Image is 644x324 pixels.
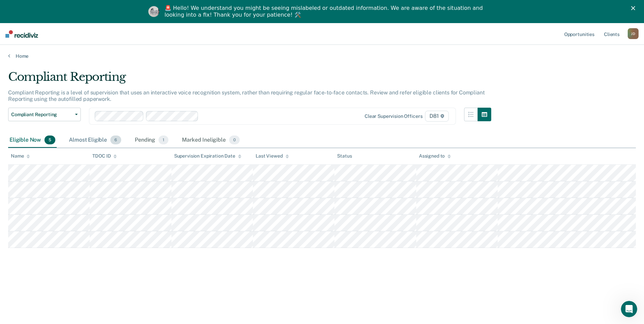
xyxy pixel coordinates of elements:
div: J D [628,28,639,39]
div: Supervision Expiration Date [174,153,241,159]
div: Assigned to [419,153,451,159]
div: Status [337,153,352,159]
div: Clear supervision officers [365,113,422,119]
span: 6 [110,136,121,144]
span: 1 [159,136,168,144]
button: Compliant Reporting [8,108,81,121]
span: 5 [44,136,55,144]
div: Last Viewed [256,153,289,159]
span: D81 [425,111,448,122]
div: TDOC ID [92,153,117,159]
div: Eligible Now5 [8,133,57,148]
div: Compliant Reporting [8,70,491,89]
div: Name [11,153,30,159]
span: 0 [229,136,240,144]
a: Opportunities [563,23,596,45]
img: Profile image for Kim [148,6,159,17]
iframe: Intercom live chat [621,301,637,317]
a: Clients [603,23,621,45]
a: Home [8,53,636,59]
img: Recidiviz [5,30,38,38]
div: Pending1 [133,133,170,148]
div: Almost Eligible6 [68,133,123,148]
span: Compliant Reporting [11,112,72,118]
div: Close [631,6,638,10]
div: 🚨 Hello! We understand you might be seeing mislabeled or outdated information. We are aware of th... [165,5,485,18]
div: Marked Ineligible0 [181,133,241,148]
p: Compliant Reporting is a level of supervision that uses an interactive voice recognition system, ... [8,89,484,102]
button: JD [628,28,639,39]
